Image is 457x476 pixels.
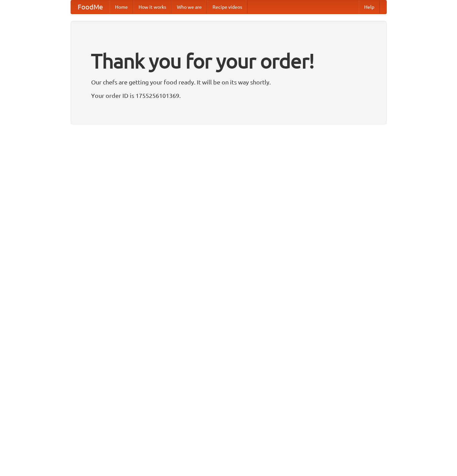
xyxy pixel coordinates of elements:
p: Our chefs are getting your food ready. It will be on its way shortly. [91,77,366,87]
p: Your order ID is 1755256101369. [91,90,366,101]
a: Who we are [172,0,207,14]
a: Home [110,0,133,14]
a: How it works [133,0,172,14]
a: Recipe videos [207,0,247,14]
a: FoodMe [71,0,110,14]
h1: Thank you for your order! [91,45,366,77]
a: Help [359,0,380,14]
